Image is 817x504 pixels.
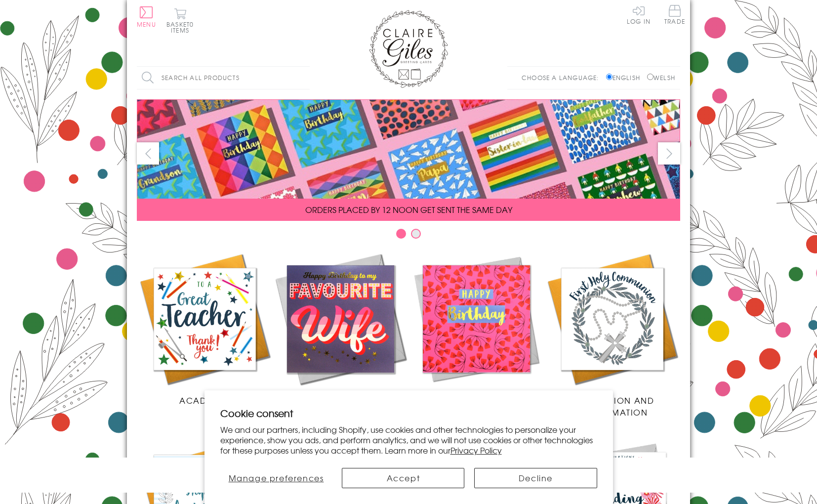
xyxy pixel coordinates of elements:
[137,251,273,406] a: Academic
[171,20,194,35] span: 0 items
[411,229,421,239] button: Carousel Page 2
[300,67,310,89] input: Search
[474,468,597,488] button: Decline
[647,74,654,80] input: Welsh
[647,73,675,82] label: Welsh
[273,251,408,406] a: New Releases
[220,424,597,455] p: We and our partners, including Shopify, use cookies and other technologies to personalize your ex...
[166,8,194,33] button: Basket0 items
[179,394,230,406] span: Academic
[220,406,597,420] h2: Cookie consent
[396,229,406,239] button: Carousel Page 1 (Current Slide)
[664,5,685,26] a: Trade
[220,468,332,488] button: Manage preferences
[229,472,324,484] span: Manage preferences
[137,6,156,27] button: Menu
[342,468,464,488] button: Accept
[606,74,613,80] input: English
[137,228,680,244] div: Carousel Pagination
[369,10,448,88] img: Claire Giles Greetings Cards
[658,142,680,165] button: next
[137,67,310,89] input: Search all products
[305,204,512,215] span: ORDERS PLACED BY 12 NOON GET SENT THE SAME DAY
[408,251,544,406] a: Birthdays
[664,5,685,24] span: Trade
[606,73,645,82] label: English
[544,251,680,418] a: Communion and Confirmation
[627,5,651,24] a: Log In
[522,73,604,82] p: Choose a language:
[137,20,156,29] span: Menu
[137,142,159,165] button: prev
[450,444,502,456] a: Privacy Policy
